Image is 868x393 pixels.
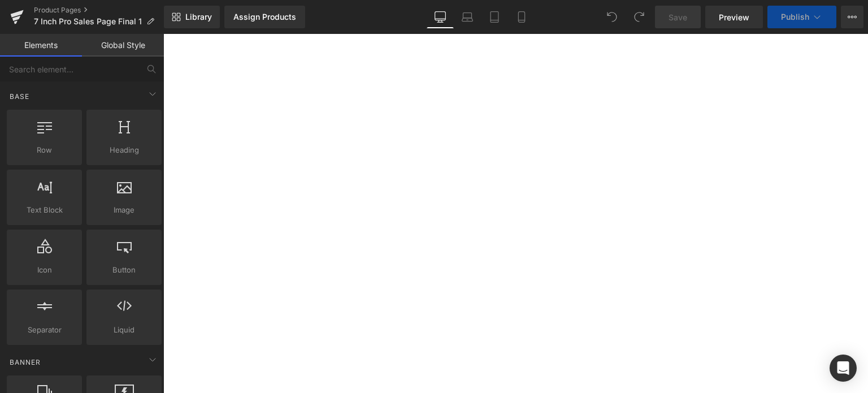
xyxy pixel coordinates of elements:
[10,204,79,216] span: Text Block
[8,357,42,368] span: Banner
[90,144,158,156] span: Heading
[164,6,220,28] a: New Library
[719,11,749,23] span: Preview
[841,6,863,28] button: More
[34,17,142,26] span: 7 Inch Pro Sales Page Final 1
[628,6,650,28] button: Redo
[767,6,836,28] button: Publish
[705,6,763,28] a: Preview
[10,264,79,276] span: Icon
[90,324,158,336] span: Liquid
[90,204,158,216] span: Image
[508,6,535,28] a: Mobile
[82,34,164,57] a: Global Style
[454,6,481,28] a: Laptop
[601,6,623,28] button: Undo
[781,12,809,21] span: Publish
[34,6,164,15] a: Product Pages
[669,11,687,23] span: Save
[481,6,508,28] a: Tablet
[8,91,31,102] span: Base
[830,355,857,382] div: Open Intercom Messenger
[233,12,296,21] div: Assign Products
[185,12,212,22] span: Library
[10,144,79,156] span: Row
[427,6,454,28] a: Desktop
[10,324,79,336] span: Separator
[90,264,158,276] span: Button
